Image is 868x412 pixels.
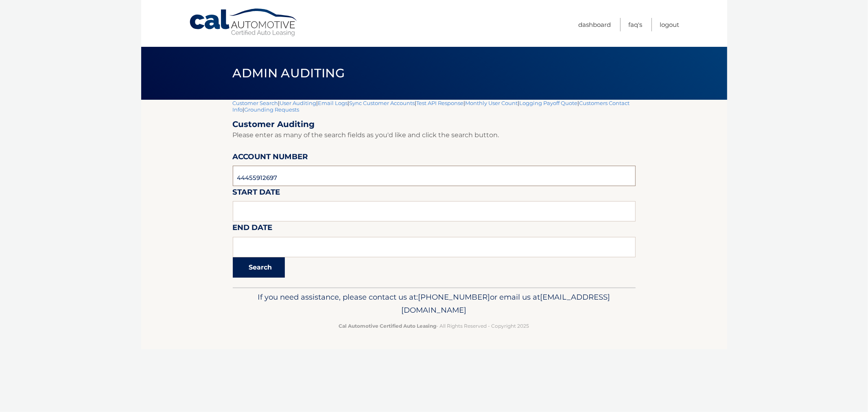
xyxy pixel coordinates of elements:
a: Dashboard [579,18,611,31]
label: Account Number [233,151,308,166]
a: Cal Automotive [189,8,299,37]
p: - All Rights Reserved - Copyright 2025 [238,322,630,330]
span: [PHONE_NUMBER] [418,292,490,302]
button: Search [233,257,285,278]
h2: Customer Auditing [233,119,636,129]
a: Monthly User Count [466,100,518,106]
a: Customer Search [233,100,278,106]
label: Start Date [233,186,280,201]
p: If you need assistance, please contact us at: or email us at [238,291,630,317]
a: User Auditing [280,100,317,106]
a: Sync Customer Accounts [350,100,415,106]
a: Logout [660,18,680,31]
p: Please enter as many of the search fields as you'd like and click the search button. [233,129,636,141]
a: Test API Response [417,100,464,106]
strong: Cal Automotive Certified Auto Leasing [339,323,437,329]
label: End Date [233,221,273,237]
a: FAQ's [629,18,643,31]
a: Grounding Requests [245,106,300,113]
a: Logging Payoff Quote [520,100,578,106]
span: Admin Auditing [233,66,345,81]
div: | | | | | | | | [233,100,636,287]
a: Email Logs [318,100,348,106]
a: Customers Contact Info [233,100,630,113]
